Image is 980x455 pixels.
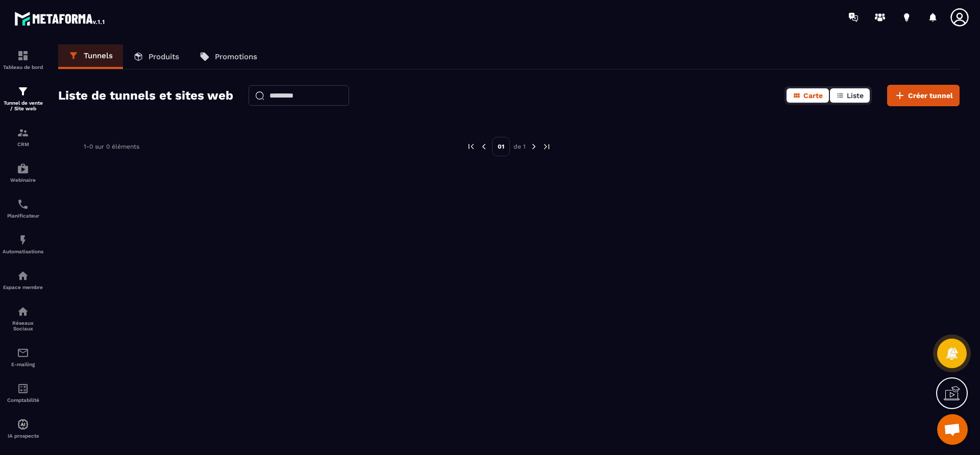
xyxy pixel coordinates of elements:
[17,382,29,395] img: accountant
[3,298,43,339] a: social-networksocial-networkRéseaux Sociaux
[58,85,233,106] h2: Liste de tunnels et sites web
[149,52,179,61] p: Produits
[3,339,43,375] a: emailemailE-mailing
[17,347,29,359] img: email
[803,91,823,100] span: Carte
[3,64,43,70] p: Tableau de bord
[3,190,43,226] a: schedulerschedulerPlanificateur
[529,142,538,151] img: next
[937,414,968,445] a: Ouvrir le chat
[3,249,43,254] p: Automatisations
[847,91,864,100] span: Liste
[123,44,189,69] a: Produits
[17,127,29,139] img: formation
[3,284,43,290] p: Espace membre
[3,320,43,331] p: Réseaux Sociaux
[3,78,43,119] a: formationformationTunnel de vente / Site web
[492,137,510,156] p: 01
[3,362,43,367] p: E-mailing
[3,119,43,155] a: formationformationCRM
[3,262,43,298] a: automationsautomationsEspace membre
[17,50,29,62] img: formation
[3,397,43,403] p: Comptabilité
[17,198,29,210] img: scheduler
[84,51,113,60] p: Tunnels
[17,270,29,282] img: automations
[3,375,43,411] a: accountantaccountantComptabilité
[479,142,488,151] img: prev
[3,226,43,262] a: automationsautomationsAutomatisations
[3,100,43,111] p: Tunnel de vente / Site web
[3,155,43,190] a: automationsautomationsWebinaire
[467,142,476,151] img: prev
[887,85,960,106] button: Créer tunnel
[3,177,43,183] p: Webinaire
[84,143,139,150] p: 1-0 sur 0 éléments
[3,213,43,219] p: Planificateur
[215,52,257,61] p: Promotions
[3,141,43,147] p: CRM
[830,88,870,103] button: Liste
[542,142,551,151] img: next
[17,85,29,98] img: formation
[58,44,123,69] a: Tunnels
[513,142,526,151] p: de 1
[17,162,29,175] img: automations
[3,433,43,439] p: IA prospects
[17,234,29,246] img: automations
[17,305,29,318] img: social-network
[3,42,43,78] a: formationformationTableau de bord
[787,88,829,103] button: Carte
[17,418,29,430] img: automations
[189,44,267,69] a: Promotions
[908,90,953,101] span: Créer tunnel
[14,9,106,28] img: logo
